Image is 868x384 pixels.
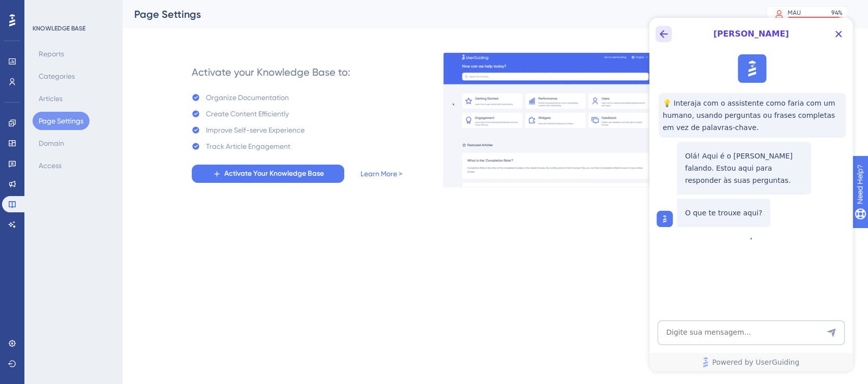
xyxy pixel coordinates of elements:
div: Create Content Efficiently [206,108,289,120]
div: Page Settings [134,7,741,21]
div: Improve Self-serve Experience [206,124,305,136]
a: Learn More > [361,168,402,180]
div: Activate your Knowledge Base to: [192,65,350,79]
div: Organize Documentation [206,91,289,104]
button: Activate Your Knowledge Base [192,165,344,183]
div: 94 % [831,9,843,17]
span: Need Help? [24,3,64,15]
div: MAU [788,9,801,17]
img: a27db7f7ef9877a438c7956077c236be.gif [443,52,668,187]
div: Track Article Engagement [206,140,290,152]
span: Activate Your Knowledge Base [224,168,324,180]
iframe: UserGuiding AI Assistant [649,18,853,371]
